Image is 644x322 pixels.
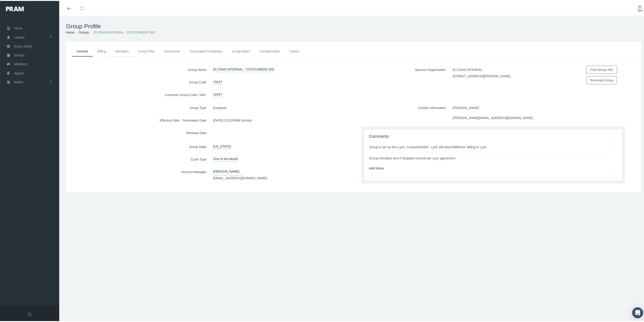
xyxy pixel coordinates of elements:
a: [US_STATE] [213,142,231,148]
div: - [210,115,354,123]
span: Groups [14,50,25,59]
label: [PERSON_NAME][EMAIL_ADDRESS][DOMAIN_NAME] [453,114,533,119]
label: Employer [213,103,230,111]
label: Account Manager [66,167,210,181]
h1: Group Profile [66,22,641,29]
span: Home [14,23,23,32]
a: 10247 [213,90,222,96]
a: Groups [79,30,89,33]
a: Documents [159,45,185,55]
img: PRAM_20_x_78.png [6,6,24,10]
label: Sponsor Organization [354,65,449,86]
label: [PERSON_NAME] [453,103,482,109]
span: Drug Lookup [14,41,32,50]
a: General [72,45,93,56]
a: Members [111,45,133,55]
a: Billing [93,45,111,55]
div: Group members term if dropped records per Lyric agreement [369,155,460,160]
label: [EMAIL_ADDRESS][DOMAIN_NAME] [213,175,267,180]
div: Group is set up thru Lyric. CostcareRx800 - Lyric will send fulfillment. Billing to Lyric [369,144,491,149]
button: Terminate Group [586,75,617,83]
a: Add Notes [369,166,384,169]
a: [PERSON_NAME] [213,167,243,175]
a: Home [66,30,74,33]
label: 12/31/9999 [224,115,240,123]
span: Members [14,59,27,68]
span: ELYSIAN INTERNAL - COSTCARERX 800 [94,30,155,33]
label: (Active) [241,115,255,123]
label: Effective Date - Termination Date [66,115,210,123]
div: Open Intercom Messenger [632,306,643,317]
label: Group State [66,142,210,150]
a: Claims [285,45,304,55]
label: Customer Group Code / NAC [66,90,210,98]
span: Agents [14,68,24,77]
label: Cycle Type [66,154,210,162]
label: [STREET_ADDRESS][PERSON_NAME] [453,73,511,78]
label: Contact Information [354,103,449,121]
label: [DATE] [213,115,223,123]
label: Group Type [66,103,210,111]
img: user-placeholder.jpg [636,4,643,11]
h1: Comments [369,133,618,138]
label: Group Name [66,65,210,73]
span: Locator [14,32,25,41]
a: Group Plan [134,45,159,55]
label: Group Code [66,77,210,85]
a: Group Rules [227,45,255,55]
button: Print Group Info [586,65,617,73]
a: ELYSIAN INTERNAL - COSTCARERX 800 [213,65,274,71]
label: ELYSIAN INTERNAL [453,65,486,73]
label: Renewal Date [66,128,210,137]
span: Admin [14,77,23,86]
a: Compensation [255,45,285,55]
a: 10247 [213,77,222,84]
a: Associated Companies [185,45,227,55]
span: First of the Month [213,154,238,161]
